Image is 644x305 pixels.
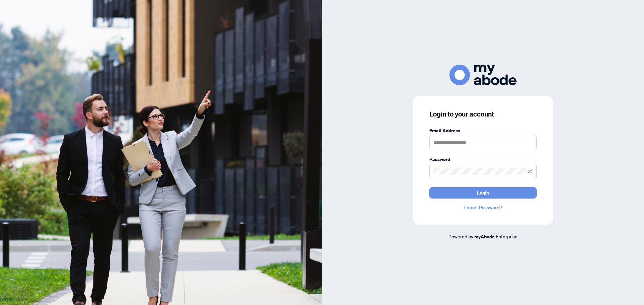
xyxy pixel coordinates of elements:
[429,187,537,199] button: Login
[449,65,517,85] img: ma-logo
[448,233,473,239] span: Powered by
[429,109,537,119] h3: Login to your account
[429,156,537,163] label: Password
[528,169,532,174] span: eye-invisible
[474,233,495,240] a: myAbode
[496,233,518,239] span: Enterprise
[429,204,537,211] a: Forgot Password?
[477,187,489,198] span: Login
[429,127,537,134] label: Email Address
